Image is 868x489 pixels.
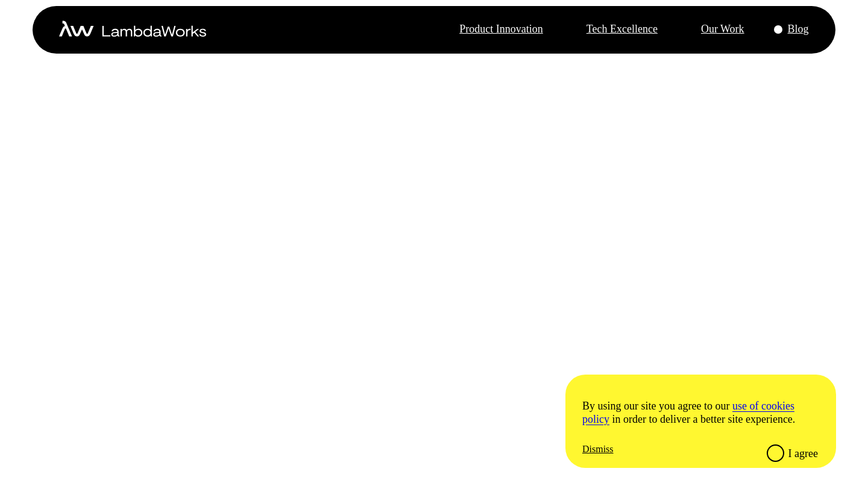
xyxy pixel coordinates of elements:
[582,400,818,426] p: By using our site you agree to our in order to deliver a better site experience.
[701,22,744,36] p: Our Work
[445,11,542,47] a: Product Innovation
[587,22,658,36] p: Tech Excellence
[572,11,658,47] a: Tech Excellence
[582,444,614,455] p: Dismiss
[687,11,744,47] a: Our Work
[773,11,809,47] a: Blog
[788,22,809,36] p: Blog
[459,22,542,36] p: Product Innovation
[788,447,818,461] div: I agree
[59,20,206,39] a: home-icon
[582,400,794,425] a: /cookie-and-privacy-policy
